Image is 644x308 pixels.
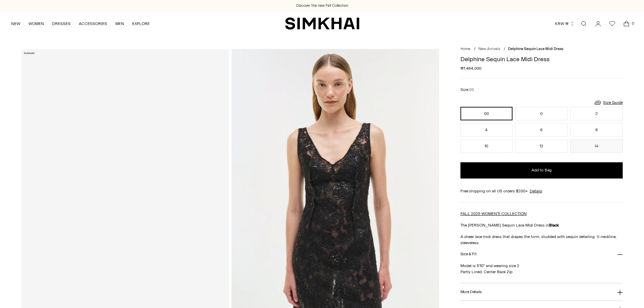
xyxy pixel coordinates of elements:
[460,56,623,62] h1: Delphine Sequin Lace Midi Dress
[460,46,623,52] nav: breadcrumbs
[594,98,623,107] a: Size Guide
[296,3,348,8] a: Discover the new Fall Collection
[460,107,513,120] button: 00
[132,16,150,31] a: EXPLORE
[531,167,552,173] span: Add to Bag
[460,246,623,263] button: Size & Fit
[508,47,563,51] span: Delphine Sequin Lace Midi Dress
[570,107,623,120] button: 2
[515,139,568,153] button: 12
[549,223,559,228] strong: Black
[515,123,568,137] button: 6
[460,123,513,137] button: 4
[515,107,568,120] button: 0
[620,17,633,30] a: Open cart modal
[460,87,474,93] label: Size:
[11,16,20,31] a: NEW
[460,211,527,216] a: FALL 2025 WOMEN'S COLLECTION
[630,20,636,26] span: 0
[285,17,359,30] a: SIMKHAI
[478,47,500,51] a: New Arrivals
[555,16,575,31] button: KRW ₩
[530,188,542,194] a: Details
[577,17,591,30] a: Open search modal
[504,46,505,52] div: /
[460,162,623,179] button: Add to Bag
[460,47,470,51] a: Home
[591,17,605,30] a: Go to the account page
[469,88,474,92] span: 00
[460,283,623,301] button: More Details
[460,188,623,194] div: Free shipping on all US orders $200+
[460,263,623,275] p: Model is 5'10" and wearing size 2 Partly Lined, Center Back Zip
[570,123,623,137] button: 8
[79,16,107,31] a: ACCESSORIES
[460,252,477,256] h3: Size & Fit
[52,16,71,31] a: DRESSES
[28,16,44,31] a: WOMEN
[474,46,476,52] div: /
[460,65,481,71] span: ₩1,464,000
[115,16,124,31] a: MEN
[570,139,623,153] button: 14
[460,290,482,294] h3: More Details
[605,17,619,30] a: Wishlist
[460,139,513,153] button: 10
[460,222,623,228] p: The [PERSON_NAME] Sequin Lace Midi Dress in
[460,234,623,246] p: A sheer lace midi dress that drapes the form, studded with sequin detailing. V-neckline, sleeveless.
